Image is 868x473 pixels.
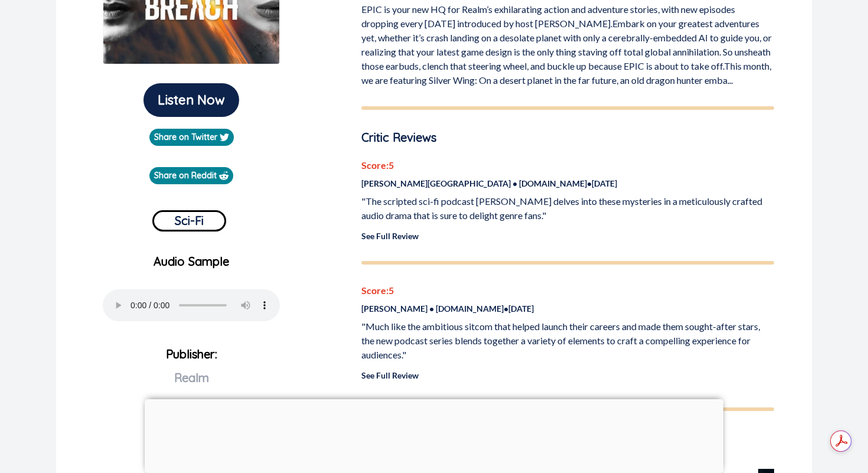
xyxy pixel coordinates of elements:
[174,370,209,385] span: Realm
[361,283,774,298] p: Score: 5
[361,319,774,362] p: "Much like the ambitious sitcom that helped launch their careers and made them sought-after stars...
[152,210,226,231] button: Sci-Fi
[361,302,774,315] p: [PERSON_NAME] • [DOMAIN_NAME] • [DATE]
[152,205,226,231] a: Sci-Fi
[145,399,723,470] iframe: Advertisement
[361,370,419,380] a: See Full Review
[143,83,239,117] button: Listen Now
[361,177,774,190] p: [PERSON_NAME][GEOGRAPHIC_DATA] • [DOMAIN_NAME] • [DATE]
[66,342,318,428] p: Publisher:
[361,194,774,223] p: "The scripted sci-fi podcast [PERSON_NAME] delves into these mysteries in a meticulously crafted ...
[103,289,280,321] audio: Your browser does not support the audio element
[149,167,233,184] a: Share on Reddit
[361,231,419,241] a: See Full Review
[361,129,774,146] p: Critic Reviews
[361,158,774,172] p: Score: 5
[149,129,234,146] a: Share on Twitter
[66,253,318,270] p: Audio Sample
